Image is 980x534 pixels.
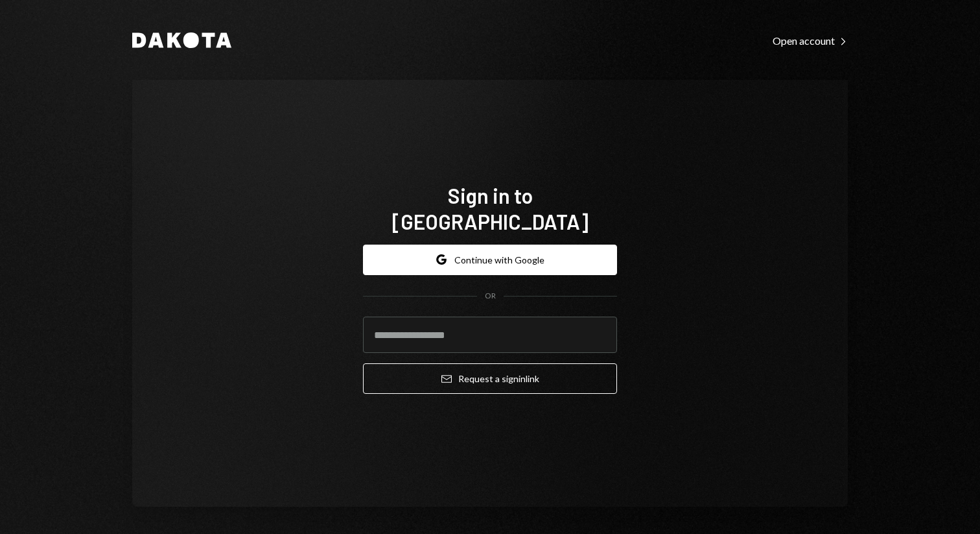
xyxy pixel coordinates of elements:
div: Open account [773,34,848,47]
button: Continue with Google [363,245,617,275]
h1: Sign in to [GEOGRAPHIC_DATA] [363,182,617,234]
div: OR [485,291,496,302]
button: Request a signinlink [363,363,617,394]
a: Open account [773,33,848,47]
